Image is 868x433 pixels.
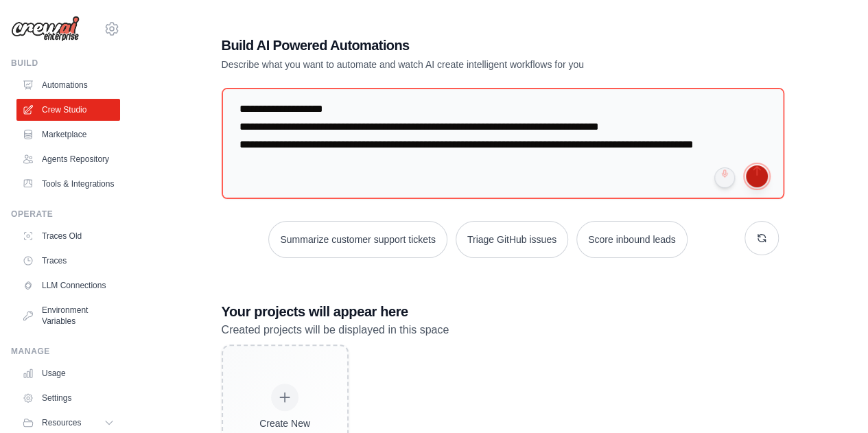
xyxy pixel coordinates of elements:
[714,167,735,188] button: Click to speak your automation idea
[42,417,81,428] span: Resources
[799,367,868,433] iframe: Chat Widget
[222,321,779,339] p: Created projects will be displayed in this space
[268,221,447,258] button: Summarize customer support tickets
[11,209,120,220] div: Operate
[16,148,120,170] a: Agents Repository
[16,173,120,195] a: Tools & Integrations
[11,58,120,69] div: Build
[222,36,683,55] h1: Build AI Powered Automations
[576,221,688,258] button: Score inbound leads
[456,221,568,258] button: Triage GitHub issues
[744,221,779,255] button: Get new suggestions
[16,99,120,121] a: Crew Studio
[11,16,80,42] img: Logo
[16,362,120,384] a: Usage
[16,124,120,145] a: Marketplace
[16,387,120,409] a: Settings
[222,302,779,321] h3: Your projects will appear here
[16,74,120,96] a: Automations
[16,250,120,272] a: Traces
[253,417,318,430] div: Create New
[16,299,120,332] a: Environment Variables
[16,225,120,247] a: Traces Old
[222,58,683,71] p: Describe what you want to automate and watch AI create intelligent workflows for you
[16,274,120,296] a: LLM Connections
[11,346,120,357] div: Manage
